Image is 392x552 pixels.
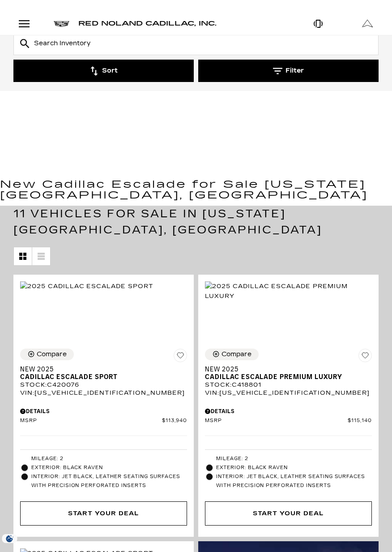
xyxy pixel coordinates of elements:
[13,32,379,55] input: Search Inventory
[20,281,153,291] img: 2025 Cadillac Escalade Sport
[13,60,194,82] button: Sort
[37,350,67,358] div: Compare
[20,366,187,381] a: New 2025Cadillac Escalade Sport
[205,349,259,360] button: Compare Vehicle
[20,454,187,463] li: Mileage: 2
[205,454,372,463] li: Mileage: 2
[205,418,372,424] a: MSRP $115,140
[358,349,372,366] button: Save Vehicle
[205,501,372,526] div: Start Your Deal
[205,366,365,373] span: New 2025
[31,463,187,472] span: Exterior: Black Raven
[222,350,251,358] div: Compare
[20,389,187,397] div: VIN: [US_VEHICLE_IDENTIFICATION_NUMBER]
[348,418,372,424] span: $115,140
[198,60,379,82] button: Filter
[54,21,69,27] img: Cadillac logo
[20,349,74,360] button: Compare Vehicle
[13,207,322,236] span: 11 Vehicles for Sale in [US_STATE][GEOGRAPHIC_DATA], [GEOGRAPHIC_DATA]
[31,472,187,490] span: Interior: Jet Black, Leather seating surfaces with precision perforated inserts
[216,472,372,490] span: Interior: Jet Black, Leather seating surfaces with precision perforated inserts
[20,501,187,526] div: Start Your Deal
[20,418,162,424] span: MSRP
[205,389,372,397] div: VIN: [US_VEHICLE_IDENTIFICATION_NUMBER]
[68,509,139,518] div: Start Your Deal
[20,418,187,424] a: MSRP $113,940
[20,381,187,389] div: Stock : C420076
[20,373,180,381] span: Cadillac Escalade Sport
[205,281,372,301] img: 2025 Cadillac Escalade Premium Luxury
[205,366,372,381] a: New 2025Cadillac Escalade Premium Luxury
[294,13,343,35] a: Open Phone Modal
[78,21,217,27] a: Red Noland Cadillac, Inc.
[174,349,187,366] button: Save Vehicle
[205,381,372,389] div: Stock : C418801
[54,21,69,27] a: Cadillac logo
[78,20,217,27] span: Red Noland Cadillac, Inc.
[216,463,372,472] span: Exterior: Black Raven
[253,509,324,518] div: Start Your Deal
[205,373,365,381] span: Cadillac Escalade Premium Luxury
[162,418,187,424] span: $113,940
[20,366,180,373] span: New 2025
[205,407,372,415] div: Pricing Details - New 2025 Cadillac Escalade Premium Luxury
[20,407,187,415] div: Pricing Details - New 2025 Cadillac Escalade Sport
[205,418,348,424] span: MSRP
